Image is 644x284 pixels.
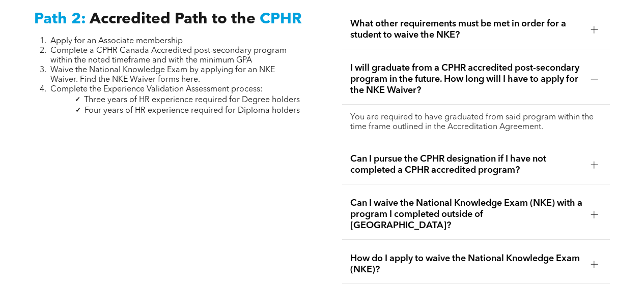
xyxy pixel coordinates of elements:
[50,66,275,84] span: Waive the National Knowledge Exam by applying for an NKE Waiver. Find the NKE Waiver forms here.
[85,107,300,115] span: Four years of HR experience required for Diploma holders
[50,85,263,93] span: Complete the Experience Validation Assessment process:
[84,96,300,104] span: Three years of HR experience required for Degree holders
[50,37,183,45] span: Apply for an Associate membership
[350,18,583,41] span: What other requirements must be met in order for a student to waive the NKE?
[350,153,583,176] span: Can I pursue the CPHR designation if I have not completed a CPHR accredited program?
[350,253,583,275] span: How do I apply to waive the National Knowledge Exam (NKE)?
[50,47,287,65] span: Complete a CPHR Canada Accredited post-secondary program within the noted timeframe and with the ...
[90,12,256,27] span: Accredited Path to the
[350,113,602,132] p: You are required to have graduated from said program within the time frame outlined in the Accred...
[34,12,86,27] span: Path 2:
[350,62,583,96] span: I will graduate from a CPHR accredited post-secondary program in the future. How long will I have...
[260,12,302,27] span: CPHR
[350,198,583,231] span: Can I waive the National Knowledge Exam (NKE) with a program I completed outside of [GEOGRAPHIC_D...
